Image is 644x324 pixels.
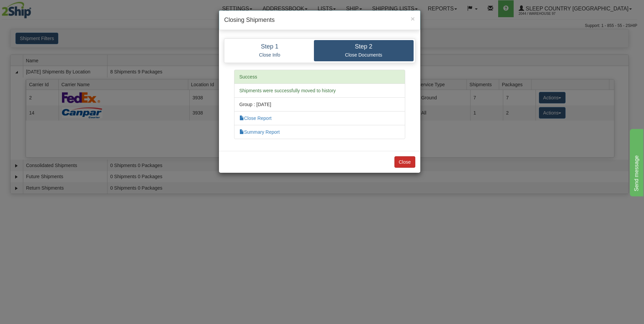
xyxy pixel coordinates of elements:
h4: Step 1 [231,43,309,50]
h4: Step 2 [319,43,409,50]
div: Send message [5,4,62,12]
button: Close [394,156,415,168]
a: Summary Report [239,129,280,135]
li: Group : [DATE] [234,97,405,111]
p: Close Info [231,52,309,58]
a: Step 1 Close Info [226,40,314,61]
h4: Closing Shipments [224,16,415,25]
iframe: chat widget [629,128,643,196]
li: Shipments were successfully moved to history [234,84,405,98]
p: Close Documents [319,52,409,58]
span: × [411,15,415,23]
li: Success [234,70,405,84]
button: Close [411,15,415,22]
a: Close Report [239,116,272,121]
a: Step 2 Close Documents [314,40,414,61]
